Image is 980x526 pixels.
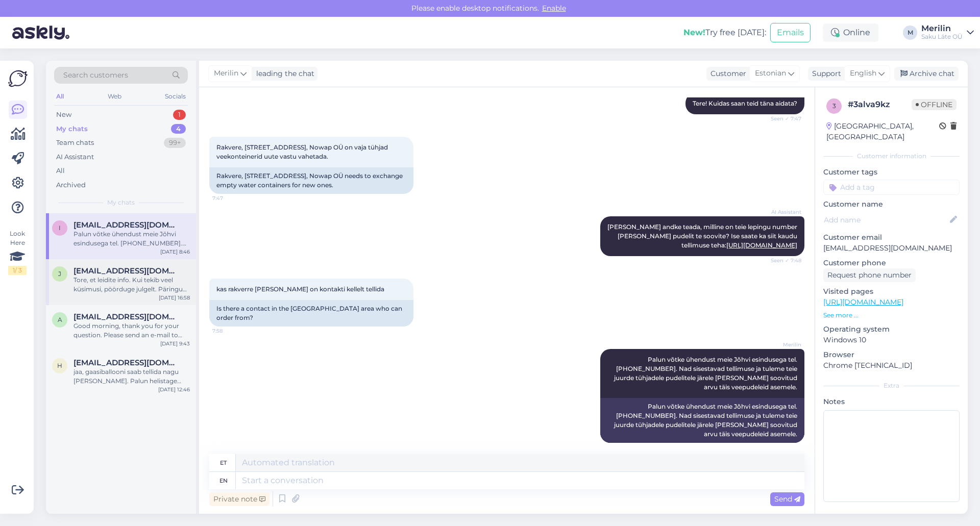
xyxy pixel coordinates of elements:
[683,27,766,39] div: Try free [DATE]:
[850,68,876,79] span: English
[808,68,841,79] div: Support
[823,258,960,268] p: Customer phone
[58,270,61,278] span: j
[823,180,960,195] input: Add a tag
[212,194,251,202] span: 7:47
[683,28,705,37] b: New!
[614,356,799,391] span: Palun võtke ühendust meie Jõhvi esindusega tel. [PHONE_NUMBER]. Nad sisestavad tellimuse ja tulem...
[774,494,800,504] span: Send
[56,110,71,120] div: New
[693,99,797,107] span: Tere! Kuidas saan teid täna aidata?
[826,121,939,142] div: [GEOGRAPHIC_DATA], [GEOGRAPHIC_DATA]
[73,312,180,321] span: automotomaja@gmail.com
[763,257,801,264] span: Seen ✓ 7:48
[73,358,180,367] span: haademeestepak@gmail.com
[59,224,61,232] span: i
[539,4,569,13] span: Enable
[921,24,963,33] div: Merilin
[763,115,801,122] span: Seen ✓ 7:47
[823,286,960,297] p: Visited pages
[58,316,62,323] span: a
[209,300,413,327] div: Is there a contact in the [GEOGRAPHIC_DATA] area who can order from?
[823,152,960,161] div: Customer information
[219,472,228,489] div: en
[607,223,799,249] span: [PERSON_NAME] andke teada, milline on teie lepingu number [PERSON_NAME] pudelit te soovite? Ise s...
[56,138,94,148] div: Team chats
[57,362,62,369] span: h
[216,285,384,293] span: kas rakverre [PERSON_NAME] on kontakti kellelt tellida
[209,492,269,506] div: Private note
[160,248,190,256] div: [DATE] 8:46
[73,230,190,248] div: Palun võtke ühendust meie Jõhvi esindusega tel. [PHONE_NUMBER]. Nad sisestavad tellimuse ja tulem...
[921,24,974,41] a: MerilinSaku Läte OÜ
[164,138,186,148] div: 99+
[220,454,227,471] div: et
[214,68,238,79] span: Merilin
[848,98,912,111] div: # 3alva9kz
[823,335,960,345] p: Windows 10
[823,360,960,371] p: Chrome [TECHNICAL_ID]
[56,124,88,134] div: My chats
[726,241,797,249] a: [URL][DOMAIN_NAME]
[160,340,190,347] div: [DATE] 9:43
[209,167,413,194] div: Rakvere, [STREET_ADDRESS], Nowap OÜ needs to exchange empty water containers for new ones.
[832,102,836,110] span: 3
[912,99,957,110] span: Offline
[212,327,251,335] span: 7:58
[823,381,960,390] div: Extra
[107,198,135,207] span: My chats
[600,398,804,443] div: Palun võtke ühendust meie Jõhvi esindusega tel. [PHONE_NUMBER]. Nad sisestavad tellimuse ja tulem...
[755,68,786,79] span: Estonian
[54,90,66,103] div: All
[8,229,27,275] div: Look Here
[8,69,28,88] img: Askly Logo
[921,33,963,41] div: Saku Läte OÜ
[158,386,190,393] div: [DATE] 12:46
[252,68,314,79] div: leading the chat
[894,67,959,81] div: Archive chat
[823,324,960,335] p: Operating system
[823,396,960,407] p: Notes
[763,341,801,348] span: Merilin
[73,275,190,294] div: Tore, et leidite info. Kui tekib veel küsimusi, pöörduge julgelt. Päringu saamiseks võite kirjuta...
[73,367,190,386] div: jaa, gaasiballooni saab tellida nagu [PERSON_NAME]. Palun helistage meie Pärnu esinduse numbril 4...
[823,199,960,210] p: Customer name
[163,90,188,103] div: Socials
[823,232,960,243] p: Customer email
[56,166,65,176] div: All
[770,23,811,42] button: Emails
[63,70,128,81] span: Search customers
[823,167,960,178] p: Customer tags
[903,26,917,40] div: M
[823,23,878,42] div: Online
[763,443,801,451] span: 8:46
[159,294,190,302] div: [DATE] 16:58
[823,297,903,307] a: [URL][DOMAIN_NAME]
[706,68,746,79] div: Customer
[823,311,960,320] p: See more ...
[73,266,180,275] span: jomi.alavesa@outlook.com
[823,268,916,282] div: Request phone number
[56,180,86,190] div: Archived
[8,266,27,275] div: 1 / 3
[173,110,186,120] div: 1
[823,349,960,360] p: Browser
[824,214,948,226] input: Add name
[171,124,186,134] div: 4
[106,90,124,103] div: Web
[73,220,180,230] span: info@nowap.ee
[73,321,190,340] div: Good morning, thank you for your question. Please send an e-mail to our sales team and they will ...
[216,143,389,160] span: Rakvere, [STREET_ADDRESS], Nowap OÜ on vaja tühjad veekonteinerid uute vastu vahetada.
[763,208,801,216] span: AI Assistant
[56,152,94,162] div: AI Assistant
[823,243,960,254] p: [EMAIL_ADDRESS][DOMAIN_NAME]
